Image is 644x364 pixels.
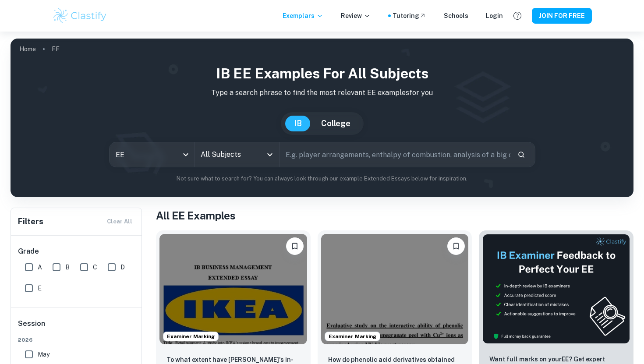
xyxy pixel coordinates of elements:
[18,88,626,98] p: Type a search phrase to find the most relevant EE examples for you
[341,11,371,21] p: Review
[38,262,42,272] span: A
[486,11,503,21] a: Login
[283,11,323,21] p: Exemplars
[18,318,135,336] h6: Session
[110,142,194,167] div: EE
[156,208,633,223] h1: All EE Examples
[482,234,630,344] img: Thumbnail
[38,283,42,293] span: E
[18,216,43,228] h6: Filters
[447,237,465,255] button: Please log in to bookmark exemplars
[18,246,135,257] h6: Grade
[321,234,469,344] img: Chemistry EE example thumbnail: How do phenolic acid derivatives obtaine
[286,237,304,255] button: Please log in to bookmark exemplars
[159,234,307,344] img: Business and Management EE example thumbnail: To what extent have IKEA's in-store reta
[285,116,311,131] button: IB
[11,39,633,197] img: profile cover
[264,148,276,161] button: Open
[510,8,525,23] button: Help and Feedback
[65,262,70,272] span: B
[120,262,125,272] span: D
[444,11,468,21] a: Schools
[393,11,426,21] a: Tutoring
[312,116,359,131] button: College
[38,350,50,359] span: May
[52,44,60,54] p: EE
[93,262,97,272] span: C
[163,332,218,340] span: Examiner Marking
[280,142,510,167] input: E.g. player arrangements, enthalpy of combustion, analysis of a big city...
[18,336,135,344] span: 2026
[52,7,108,25] img: Clastify logo
[532,8,592,24] button: JOIN FOR FREE
[514,147,529,162] button: Search
[325,332,380,340] span: Examiner Marking
[19,43,36,55] a: Home
[18,174,626,183] p: Not sure what to search for? You can always look through our example Extended Essays below for in...
[18,63,626,84] h1: IB EE examples for all subjects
